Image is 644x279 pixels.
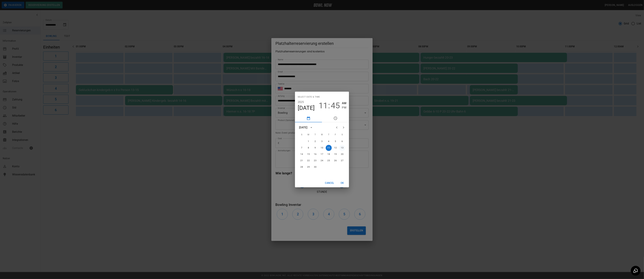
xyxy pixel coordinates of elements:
[299,164,305,170] button: 28
[305,158,312,164] button: 22
[298,104,315,112] button: [DATE]
[299,158,305,164] button: 21
[299,131,305,138] span: Sunday
[299,151,305,157] button: 14
[326,158,332,164] button: 25
[295,114,322,122] button: pick date
[339,131,345,138] span: Saturday
[342,101,346,105] button: AM
[333,124,340,131] button: Previous month
[340,124,347,131] button: Next month
[319,131,325,138] span: Wednesday
[309,125,314,130] button: calendar view is open, switch to year view
[319,145,325,151] button: 10
[298,94,320,100] span: Select date & time
[339,151,345,157] button: 20
[299,145,305,151] button: 7
[332,145,339,151] button: 12
[305,138,312,145] button: 1
[312,164,318,170] button: 30
[305,164,312,170] button: 29
[332,151,339,157] button: 19
[319,151,325,157] button: 17
[319,138,325,145] button: 3
[305,151,312,157] button: 15
[322,114,349,122] button: pick time
[312,131,318,138] span: Tuesday
[339,145,345,151] button: 13
[332,158,339,164] button: 26
[305,145,312,151] button: 8
[312,138,318,145] button: 2
[319,158,325,164] button: 24
[312,158,318,164] button: 23
[342,105,346,110] button: PM
[339,138,345,145] button: 6
[312,145,318,151] button: 9
[339,158,345,164] button: 27
[326,151,332,157] button: 18
[332,131,339,138] span: Friday
[312,151,318,157] button: 16
[332,138,339,145] button: 5
[305,131,312,138] span: Monday
[326,145,332,151] button: 11
[331,101,340,110] button: 45
[326,131,332,138] span: Thursday
[337,180,348,186] button: OK
[328,101,330,110] span: :
[319,101,328,110] button: 11
[298,100,304,104] button: 2025
[299,126,307,130] div: [DATE]
[324,180,335,186] button: Cancel
[326,138,332,145] button: 4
